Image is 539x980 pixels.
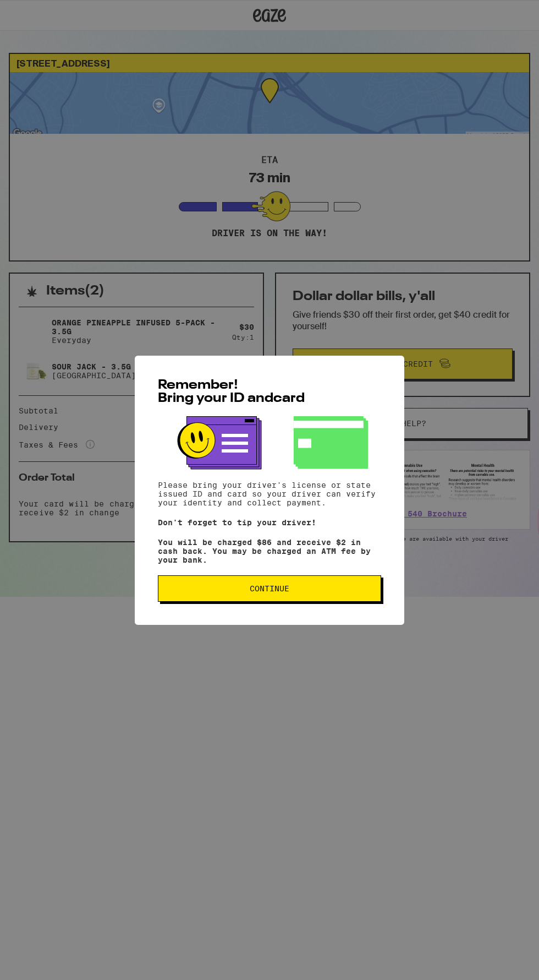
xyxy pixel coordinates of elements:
[158,379,305,405] span: Remember! Bring your ID and card
[250,585,289,592] span: Continue
[158,575,381,602] button: Continue
[158,538,381,564] p: You will be charged $86 and receive $2 in cash back. You may be charged an ATM fee by your bank.
[158,481,381,507] p: Please bring your driver's license or state issued ID and card so your driver can verify your ide...
[158,518,381,527] p: Don't forget to tip your driver!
